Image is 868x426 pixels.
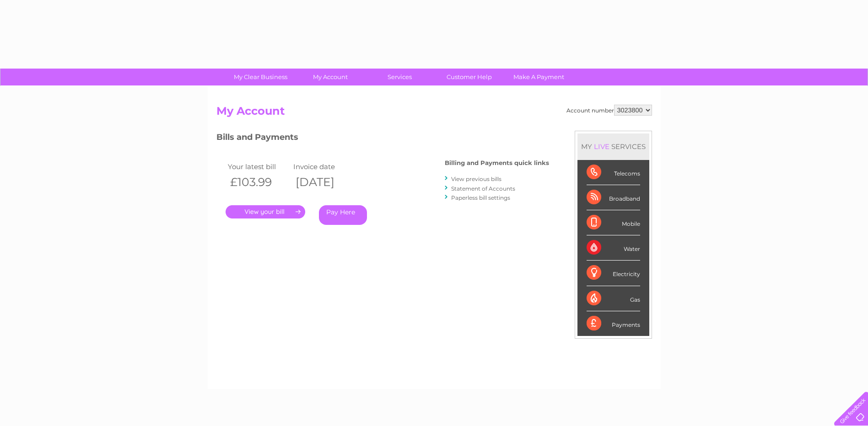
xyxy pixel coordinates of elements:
[587,311,640,336] div: Payments
[291,173,357,192] th: [DATE]
[445,160,549,166] h4: Billing and Payments quick links
[451,176,501,182] a: View previous bills
[223,69,298,85] a: My Clear Business
[431,69,507,85] a: Customer Help
[587,185,640,210] div: Broadband
[587,286,640,311] div: Gas
[216,105,652,122] h2: My Account
[566,105,652,116] div: Account number
[592,142,611,151] div: LIVE
[587,160,640,185] div: Telecoms
[319,205,367,225] a: Pay Here
[292,69,368,85] a: My Account
[216,131,549,147] h3: Bills and Payments
[587,235,640,261] div: Water
[587,210,640,235] div: Mobile
[362,69,437,85] a: Services
[226,205,305,218] a: .
[451,194,510,201] a: Paperless bill settings
[291,160,357,173] td: Invoice date
[587,261,640,286] div: Electricity
[451,185,515,192] a: Statement of Accounts
[226,160,291,173] td: Your latest bill
[501,69,577,85] a: Make A Payment
[226,173,291,192] th: £103.99
[577,133,649,160] div: MY SERVICES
